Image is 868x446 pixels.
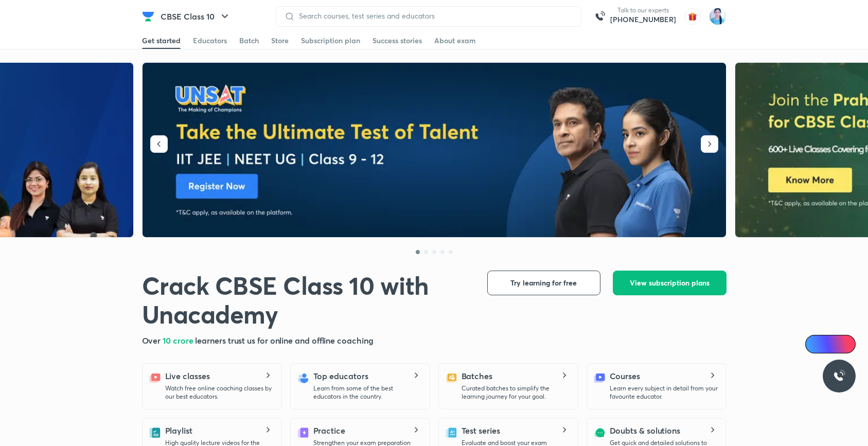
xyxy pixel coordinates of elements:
[610,14,676,25] a: [PHONE_NUMBER]
[163,335,195,346] span: 10 crore
[301,32,360,49] a: Subscription plan
[613,271,727,295] button: View subscription plans
[434,32,476,49] a: About exam
[487,271,600,295] button: Try learning for free
[610,424,681,437] h5: Doubts & solutions
[165,370,210,382] h5: Live classes
[373,35,422,46] div: Success stories
[610,6,676,14] p: Talk to our experts
[165,384,273,401] p: Watch free online coaching classes by our best educators.
[239,32,259,49] a: Batch
[239,35,259,46] div: Batch
[295,12,573,20] input: Search courses, test series and educators
[630,278,710,288] span: View subscription plans
[165,424,192,437] h5: Playlist
[142,32,181,49] a: Get started
[811,340,820,348] img: Icon
[610,370,640,382] h5: Courses
[313,424,345,437] h5: Practice
[193,32,227,49] a: Educators
[313,384,421,401] p: Learn from some of the best educators in the country.
[193,35,227,46] div: Educators
[142,271,471,328] h1: Crack CBSE Class 10 with Unacademy
[271,32,289,49] a: Store
[462,384,570,401] p: Curated batches to simplify the learning journey for your goal.
[142,335,163,346] span: Over
[142,10,154,23] img: Company Logo
[822,340,849,348] span: Ai Doubts
[373,32,422,49] a: Success stories
[709,8,727,25] img: Isha Goyal
[301,35,360,46] div: Subscription plan
[462,424,500,437] h5: Test series
[154,6,237,27] button: CBSE Class 10
[313,370,368,382] h5: Top educators
[590,6,610,27] img: call-us
[195,335,373,346] span: learners trust us for online and offline coaching
[142,35,181,46] div: Get started
[610,384,718,401] p: Learn every subject in detail from your favourite educator.
[434,35,476,46] div: About exam
[271,35,289,46] div: Store
[833,370,845,382] img: ttu
[462,370,492,382] h5: Batches
[510,278,577,288] span: Try learning for free
[684,8,701,25] img: avatar
[805,335,856,353] a: Ai Doubts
